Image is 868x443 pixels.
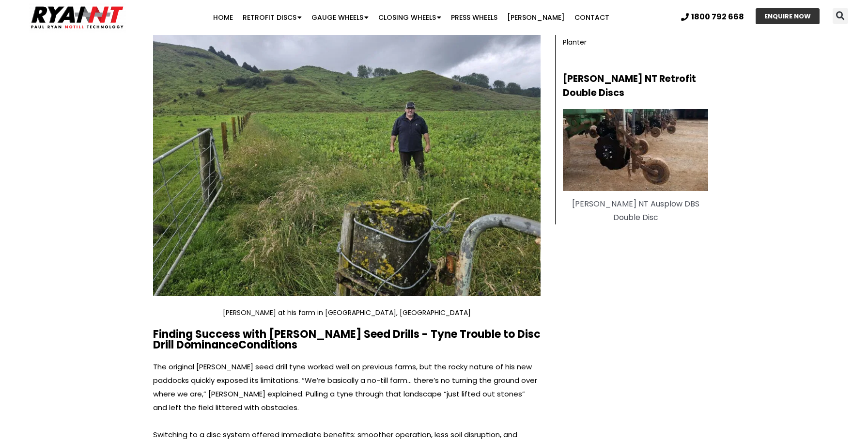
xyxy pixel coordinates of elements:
[153,5,541,296] img: RYAN Discs on Duncan Seed Drills. Fielding, New Zealand
[238,8,307,27] a: Retrofit Discs
[563,72,720,100] h2: [PERSON_NAME] NT Retrofit Double Discs
[29,2,126,32] img: Ryan NT logo
[446,8,502,27] a: Press Wheels
[169,8,655,27] nav: Menu
[563,197,708,224] figcaption: [PERSON_NAME] NT Ausplow DBS Double Disc
[833,8,848,24] div: Search
[756,8,820,24] a: ENQUIRE NOW
[153,306,541,319] p: [PERSON_NAME] at his farm in [GEOGRAPHIC_DATA], [GEOGRAPHIC_DATA]
[238,337,297,352] b: Conditions
[307,8,373,27] a: Gauge Wheels
[764,13,811,19] span: ENQUIRE NOW
[502,8,570,27] a: [PERSON_NAME]
[563,109,708,191] img: Ryan NT Retrofit Double Discs
[681,13,744,21] a: 1800 792 668
[153,327,541,352] b: Finding Success with [PERSON_NAME] Seed Drills - Tyne Trouble to Disc Drill Dominance
[153,360,541,414] p: The original [PERSON_NAME] seed drill tyne worked well on previous farms, but the rocky nature of...
[691,13,744,21] span: 1800 792 668
[373,8,446,27] a: Closing Wheels
[208,8,238,27] a: Home
[570,8,614,27] a: Contact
